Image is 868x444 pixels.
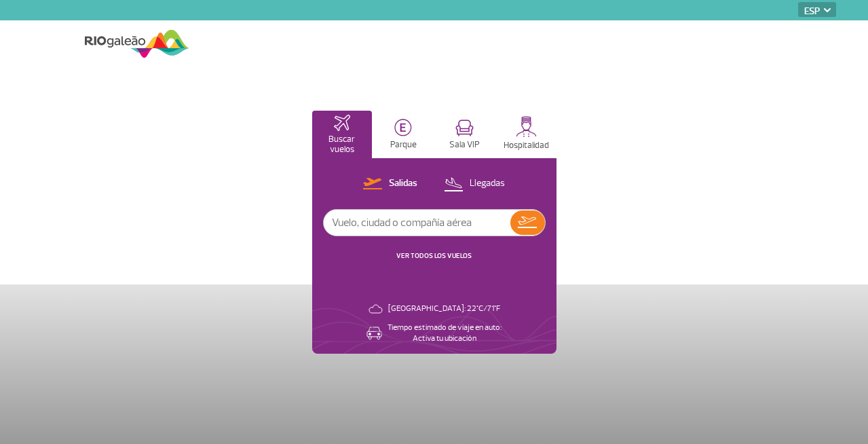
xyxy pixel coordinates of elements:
button: Parque [373,111,434,158]
button: Salidas [359,175,421,193]
button: Llegadas [440,175,509,193]
p: Salidas [389,177,417,190]
input: Vuelo, ciudad o compañía aérea [324,210,510,236]
p: Parque [390,140,417,150]
button: Hospitalidad [496,111,556,158]
p: Sala VIP [449,140,480,150]
button: Sala VIP [435,111,495,158]
p: [GEOGRAPHIC_DATA]: 22°C/71°F [388,303,500,314]
img: vipRoom.svg [455,119,474,136]
img: airplaneHomeActive.svg [334,115,350,131]
p: Tiempo estimado de viaje en auto: Activa tu ubicación [388,322,502,344]
p: Buscar vuelos [319,134,366,155]
img: hospitality.svg [516,116,537,137]
a: VER TODOS LOS VUELOS [396,251,472,260]
button: Buscar vuelos [312,111,373,158]
p: Llegadas [470,177,505,190]
img: carParkingHome.svg [394,119,412,136]
p: Hospitalidad [504,141,549,151]
button: VER TODOS LOS VUELOS [392,251,476,261]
